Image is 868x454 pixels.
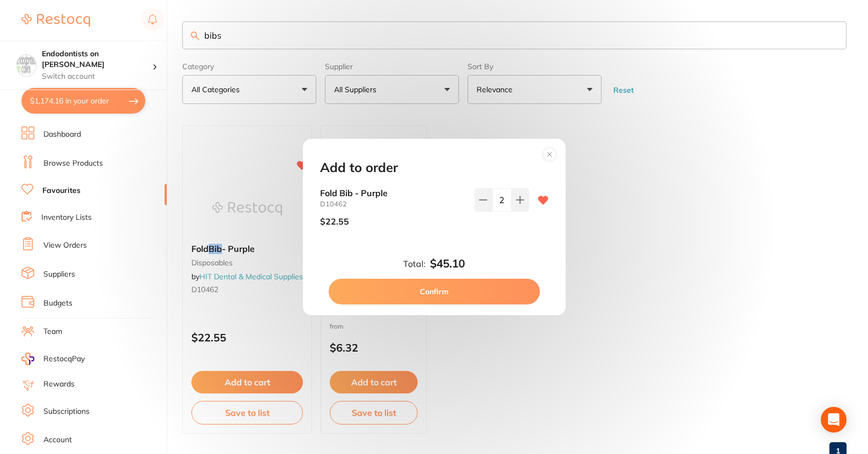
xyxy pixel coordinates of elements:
b: $45.10 [430,257,465,270]
label: Total: [403,259,426,269]
small: D10462 [320,200,466,208]
h2: Add to order [320,160,398,175]
div: Open Intercom Messenger [821,407,847,433]
b: Fold Bib - Purple [320,188,466,198]
button: Confirm [329,279,540,304]
p: $22.55 [320,217,349,226]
